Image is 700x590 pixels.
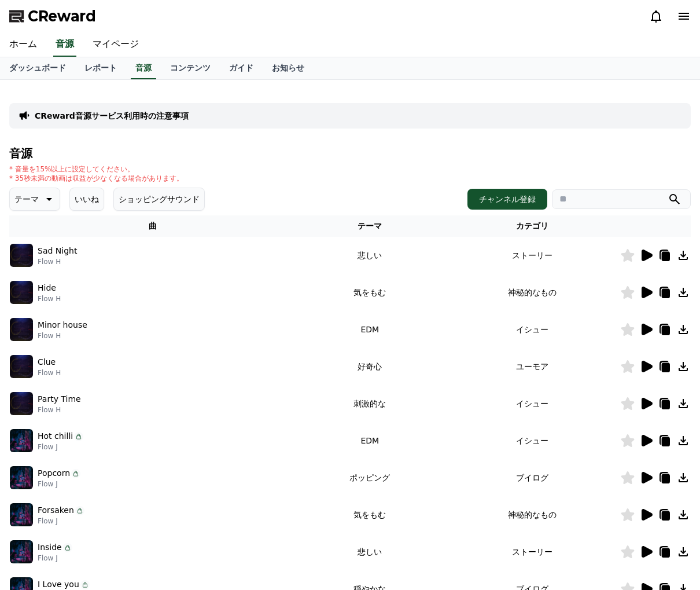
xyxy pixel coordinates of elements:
[10,503,33,526] img: music
[296,385,444,422] td: 刺激的な
[220,57,263,79] a: ガイド
[444,348,620,385] td: ユーモア
[10,318,33,341] img: music
[296,311,444,348] td: EDM
[38,504,74,516] p: Forsaken
[38,331,87,340] p: Flow H
[9,7,96,25] a: CReward
[296,533,444,570] td: 悲しい
[38,393,81,405] p: Party Time
[296,237,444,274] td: 悲しい
[14,191,39,207] p: テーマ
[444,237,620,274] td: ストーリー
[10,355,33,378] img: music
[296,274,444,311] td: 気をもむ
[9,174,183,183] p: * 35秒未満の動画は収益が少なくなる場合があります。
[83,32,148,57] a: マイページ
[9,215,296,237] th: 曲
[38,319,87,331] p: Minor house
[9,164,183,174] p: * 音量を15%以上に設定してください。
[28,7,96,25] span: CReward
[467,189,547,210] button: チャンネル登録
[296,459,444,496] td: ポッピング
[38,541,62,554] p: Inside
[10,244,33,267] img: music
[38,442,83,452] p: Flow J
[10,429,33,452] img: music
[38,430,73,442] p: Hot chilli
[444,274,620,311] td: 神秘的なもの
[38,554,72,563] p: Flow J
[444,459,620,496] td: ブイログ
[296,422,444,459] td: EDM
[113,188,205,211] button: ショッピングサウンド
[38,405,81,415] p: Flow H
[161,57,220,79] a: コンテンツ
[9,147,691,160] h4: 音源
[38,479,80,489] p: Flow J
[38,368,61,378] p: Flow H
[296,496,444,533] td: 気をもむ
[444,422,620,459] td: イシュー
[38,282,56,294] p: Hide
[38,257,77,266] p: Flow H
[444,311,620,348] td: イシュー
[444,385,620,422] td: イシュー
[10,392,33,415] img: music
[444,496,620,533] td: 神秘的なもの
[263,57,314,79] a: お知らせ
[38,245,77,257] p: Sad Night
[53,32,76,57] a: 音源
[69,188,104,211] button: いいね
[35,110,189,122] a: CReward音源サービス利用時の注意事項
[38,356,56,368] p: Clue
[9,188,60,211] button: テーマ
[10,466,33,489] img: music
[10,281,33,304] img: music
[444,215,620,237] th: カテゴリ
[10,540,33,563] img: music
[38,467,70,479] p: Popcorn
[296,348,444,385] td: 好奇心
[75,57,126,79] a: レポート
[296,215,444,237] th: テーマ
[38,516,84,526] p: Flow J
[131,57,156,79] a: 音源
[38,294,61,303] p: Flow H
[444,533,620,570] td: ストーリー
